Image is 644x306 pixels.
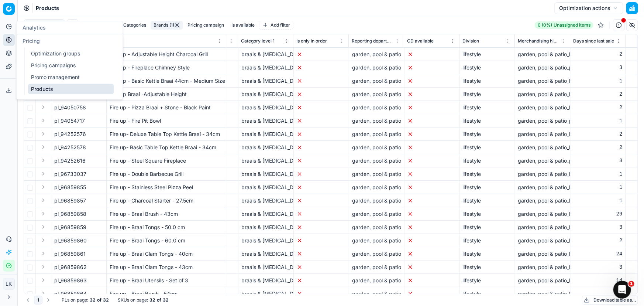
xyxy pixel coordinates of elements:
div: 1 [574,197,623,204]
span: Merchandising hierarchy [518,38,559,44]
div: braais & [MEDICAL_DATA] [241,277,290,284]
div: braais & [MEDICAL_DATA] [241,104,290,111]
div: Fire up - Braai Clam Tongs - 40cm [110,250,223,258]
span: 1 [628,281,634,287]
span: SKUs on page : [118,297,148,303]
button: Go to next page [44,296,53,305]
div: garden, pool & patio_braais & [MEDICAL_DATA] [518,290,567,297]
span: pl_96859863 [54,277,87,284]
div: lifestyle [463,104,512,111]
div: garden, pool & patio [352,51,401,58]
div: 1 [574,184,623,191]
span: pl_94050758 [54,104,86,111]
button: Brands (1) [151,21,183,30]
button: Expand [39,276,48,285]
div: garden, pool & patio_braais & [MEDICAL_DATA] [518,130,567,138]
div: lifestyle [463,290,512,297]
button: Expand [39,249,48,258]
div: garden, pool & patio [352,64,401,71]
button: 1 [34,296,42,305]
div: lifestyle [463,130,512,138]
span: pl_96859855 [54,184,86,191]
div: garden, pool & patio [352,130,401,138]
div: braais & [MEDICAL_DATA] [241,91,290,98]
div: 1 [574,290,623,297]
span: pl_96859864 [54,290,87,297]
div: Fire up - Braai Utensils - Set of 3 [110,277,223,284]
div: braais & [MEDICAL_DATA] [241,157,290,164]
div: 3 [574,224,623,231]
div: braais & [MEDICAL_DATA] [241,290,290,297]
div: lifestyle [463,77,512,85]
button: Add filter [259,21,293,30]
div: garden, pool & patio_braais & [MEDICAL_DATA] [518,224,567,231]
div: braais & [MEDICAL_DATA] [241,144,290,151]
div: 29 [574,210,623,218]
div: lifestyle [463,263,512,271]
span: Pricing [23,38,40,44]
div: lifestyle [463,157,512,164]
span: Days since last sale [573,38,614,44]
span: PLs on page : [62,297,88,303]
div: Fire up - Adjustable Height Charcoal Grill [110,51,223,58]
div: garden, pool & patio_braais & [MEDICAL_DATA] [518,277,567,284]
div: braais & [MEDICAL_DATA] [241,77,290,85]
div: garden, pool & patio [352,277,401,284]
span: Is only in order [296,38,327,44]
button: Go to previous page [24,296,32,305]
div: braais & [MEDICAL_DATA] [241,184,290,191]
div: garden, pool & patio [352,104,401,111]
div: Fire up- Deluxe Table Top Kettle Braai - 34cm [110,130,223,138]
div: braais & [MEDICAL_DATA] [241,130,290,138]
div: lifestyle [463,91,512,98]
a: Products [28,84,114,94]
div: Fire up - Fireplace Chimney Style [110,64,223,71]
div: garden, pool & patio [352,290,401,297]
div: 24 [574,250,623,258]
div: braais & [MEDICAL_DATA] [241,170,290,178]
div: lifestyle [463,184,512,191]
button: Expand [39,209,48,218]
strong: of [97,297,101,303]
div: lifestyle [463,144,512,151]
div: 3 [574,263,623,271]
div: 14 [574,277,623,284]
div: Fire up Braai -Adjustable Height [110,91,223,98]
div: Fire up - Braai Tongs - 60.0 cm [110,237,223,244]
nav: pagination [24,296,53,305]
span: Division [462,38,479,44]
button: Expand [39,156,48,165]
a: Promo management [28,72,114,82]
div: garden, pool & patio [352,170,401,178]
div: garden, pool & patio_braais & [MEDICAL_DATA] [518,250,567,258]
a: Pricing campaigns [28,60,114,71]
div: braais & [MEDICAL_DATA] [241,263,290,271]
div: garden, pool & patio [352,184,401,191]
div: 2 [574,104,623,111]
div: garden, pool & patio_braais & [MEDICAL_DATA] [518,51,567,58]
div: garden, pool & patio [352,263,401,271]
div: 1 [574,117,623,125]
div: garden, pool & patio_patio [518,64,567,71]
span: Category level 1 [241,38,275,44]
span: pl_96859859 [54,224,86,231]
span: CD available [407,38,434,44]
div: garden, pool & patio [352,77,401,85]
iframe: Intercom live chat [613,281,631,299]
button: Expand [39,143,48,152]
button: Expand [39,169,48,178]
div: Fire up - Braai Tongs - 50.0 cm [110,224,223,231]
div: lifestyle [463,51,512,58]
div: Fire up - Charcoal Starter - 27.5cm [110,197,223,204]
div: Fire up - Stainless Steel Pizza Peel [110,184,223,191]
nav: breadcrumb [36,4,59,12]
div: garden, pool & patio [352,157,401,164]
div: garden, pool & patio [352,210,401,218]
button: Expand [39,196,48,205]
div: lifestyle [463,224,512,231]
div: braais & [MEDICAL_DATA] [241,117,290,125]
span: pl_96859857 [54,197,86,204]
div: braais & [MEDICAL_DATA] [241,250,290,258]
div: 2 [574,237,623,244]
strong: of [157,297,161,303]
